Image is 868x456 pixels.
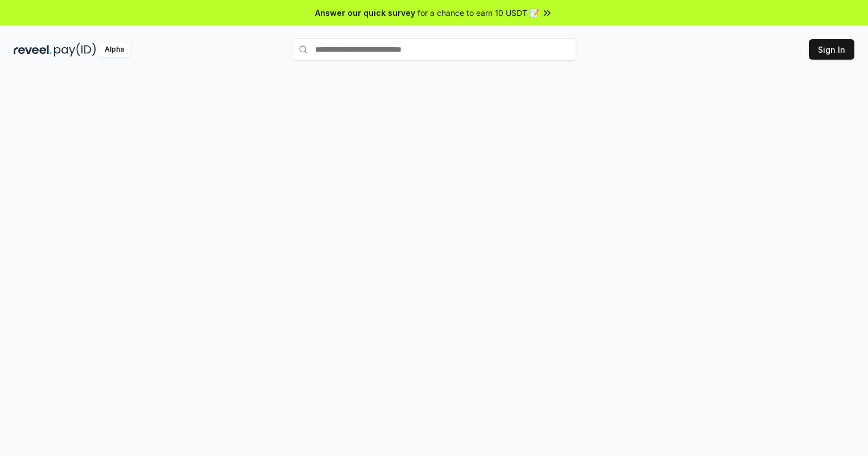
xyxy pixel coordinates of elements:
button: Sign In [809,39,854,60]
img: pay_id [54,43,96,57]
span: Answer our quick survey [315,7,415,19]
img: reveel_dark [14,43,52,57]
span: for a chance to earn 10 USDT 📝 [418,7,539,19]
div: Alpha [98,43,130,57]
